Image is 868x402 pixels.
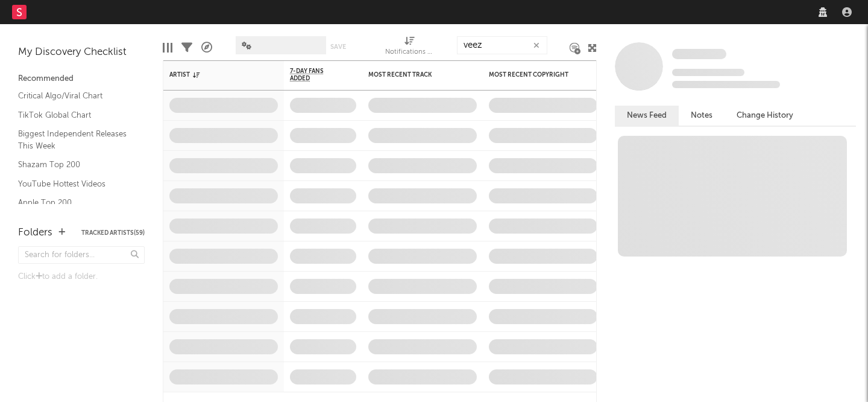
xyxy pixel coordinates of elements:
[18,109,133,122] a: TikTok Global Chart
[489,71,579,78] div: Most Recent Copyright
[18,158,133,171] a: Shazam Top 200
[672,49,726,59] span: Some Artist
[18,270,145,284] div: Click to add a folder.
[457,36,547,54] input: Search...
[615,106,679,126] button: News Feed
[18,246,145,264] input: Search for folders...
[81,230,145,236] button: Tracked Artists(59)
[18,45,145,60] div: My Discovery Checklist
[672,81,780,88] span: 0 fans last week
[181,30,192,65] div: Filters
[672,48,726,60] a: Some Artist
[169,71,260,78] div: Artist
[385,45,433,60] div: Notifications (Artist)
[330,43,346,50] button: Save
[18,177,133,191] a: YouTube Hottest Videos
[18,127,133,152] a: Biggest Independent Releases This Week
[18,72,145,86] div: Recommended
[672,69,744,76] span: Tracking Since: [DATE]
[201,30,212,65] div: A&R Pipeline
[368,71,459,78] div: Most Recent Track
[18,226,52,240] div: Folders
[18,89,133,103] a: Critical Algo/Viral Chart
[385,30,433,65] div: Notifications (Artist)
[163,30,172,65] div: Edit Columns
[725,106,805,126] button: Change History
[290,68,338,82] span: 7-Day Fans Added
[679,106,725,126] button: Notes
[18,196,133,209] a: Apple Top 200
